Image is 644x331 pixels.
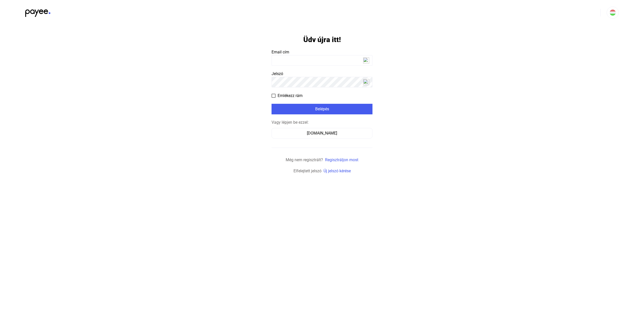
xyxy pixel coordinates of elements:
button: [DOMAIN_NAME] [272,128,372,139]
button: Belépés [272,104,372,114]
span: Email cím [272,50,289,54]
span: Emlékezz rám [278,93,303,99]
img: npw-badge-icon-locked.svg [363,57,369,63]
a: [DOMAIN_NAME] [272,131,372,136]
div: [DOMAIN_NAME] [273,130,371,136]
div: Belépés [273,106,371,112]
span: Elfelejtett jelszó [293,169,321,173]
img: HU [610,10,616,16]
a: Új jelszó kérése [324,169,351,173]
div: Vagy lépjen be ezzel: [272,119,372,125]
img: npw-badge-icon-locked.svg [363,79,369,85]
span: Jelszó [272,71,283,76]
span: Még nem regisztrált? [286,157,323,162]
button: HU [607,7,619,19]
a: Regisztráljon most [325,157,358,162]
h1: Üdv újra itt! [303,35,341,44]
img: black-payee-blue-dot.svg [25,7,50,17]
